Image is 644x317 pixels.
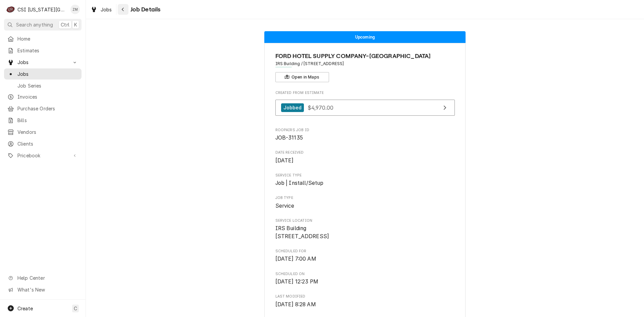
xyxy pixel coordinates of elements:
[275,135,303,141] span: JOB-31135
[275,52,455,61] span: Name
[118,4,128,15] button: Navigate back
[275,218,455,241] div: Service Location
[275,203,294,209] span: Service
[17,128,78,136] span: Vendors
[275,90,455,119] div: Created From Estimate
[74,21,77,28] span: K
[4,45,82,56] a: Estimates
[70,5,80,14] div: ZM
[281,103,304,112] div: Jobbed
[4,57,82,68] a: Go to Jobs
[275,150,455,155] span: Date Received
[70,5,80,14] div: Zach Masters's Avatar
[4,68,82,80] a: Jobs
[275,249,455,254] span: Scheduled For
[275,218,455,223] span: Service Location
[88,4,115,15] a: Jobs
[17,35,78,42] span: Home
[275,90,455,96] span: Created From Estimate
[17,152,68,159] span: Pricebook
[275,224,455,240] span: Service Location
[264,31,466,43] div: Status
[128,5,161,14] span: Job Details
[275,294,455,299] span: Last Modified
[4,33,82,44] a: Home
[275,179,455,187] span: Service Type
[275,157,455,165] span: Date Received
[275,202,455,210] span: Job Type
[101,6,112,13] span: Jobs
[4,19,82,31] button: Search anythingCtrlK
[275,173,455,178] span: Service Type
[275,100,455,116] a: View Estimate
[308,104,333,111] span: $4,970.00
[4,138,82,149] a: Clients
[61,21,69,28] span: Ctrl
[17,117,78,124] span: Bills
[275,173,455,187] div: Service Type
[17,306,33,311] span: Create
[275,271,455,277] span: Scheduled On
[17,105,78,112] span: Purchase Orders
[275,127,455,142] div: Roopairs Job ID
[4,272,82,283] a: Go to Help Center
[17,6,67,13] div: CSI [US_STATE][GEOGRAPHIC_DATA]
[275,294,455,308] div: Last Modified
[17,140,78,147] span: Clients
[4,150,82,161] a: Go to Pricebook
[17,47,78,54] span: Estimates
[17,70,78,77] span: Jobs
[74,305,77,312] span: C
[275,127,455,133] span: Roopairs Job ID
[17,274,77,281] span: Help Center
[17,59,68,66] span: Jobs
[275,157,294,164] span: [DATE]
[275,61,455,67] span: Address
[4,115,82,126] a: Bills
[275,278,455,286] span: Scheduled On
[17,286,77,293] span: What's New
[4,80,82,91] a: Job Series
[275,301,316,308] span: [DATE] 8:28 AM
[6,5,15,14] div: C
[4,126,82,138] a: Vendors
[275,72,329,82] button: Open in Maps
[275,225,329,240] span: IRS Building [STREET_ADDRESS]
[17,82,78,89] span: Job Series
[275,195,455,201] span: Job Type
[275,301,455,309] span: Last Modified
[275,249,455,263] div: Scheduled For
[4,103,82,114] a: Purchase Orders
[17,93,78,100] span: Invoices
[275,180,324,186] span: Job | Install/Setup
[16,21,53,28] span: Search anything
[355,35,375,39] span: Upcoming
[275,278,318,285] span: [DATE] 12:23 PM
[4,91,82,102] a: Invoices
[275,255,455,263] span: Scheduled For
[275,195,455,210] div: Job Type
[6,5,15,14] div: CSI Kansas City's Avatar
[275,134,455,142] span: Roopairs Job ID
[4,284,82,295] a: Go to What's New
[275,271,455,286] div: Scheduled On
[275,256,316,262] span: [DATE] 7:00 AM
[275,150,455,164] div: Date Received
[275,52,455,82] div: Client Information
